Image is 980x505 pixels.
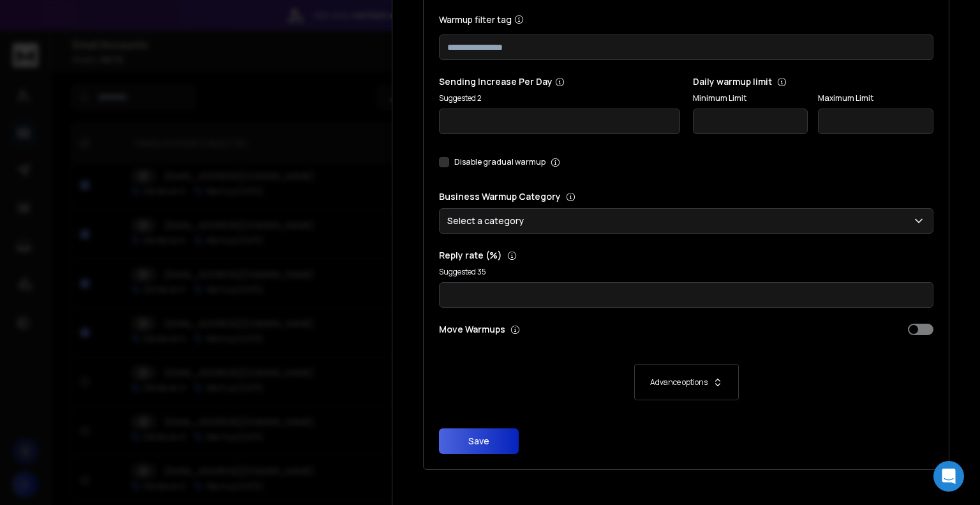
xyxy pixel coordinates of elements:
p: Advance options [650,377,708,388]
button: Advance options [452,364,921,400]
label: Disable gradual warmup [454,157,546,167]
p: Business Warmup Category [439,190,933,203]
p: Select a category [447,215,529,227]
label: Warmup filter tag [439,15,933,24]
button: Save [439,428,519,454]
p: Suggested 35 [439,267,933,277]
label: Minimum Limit [693,93,808,103]
div: Open Intercom Messenger [933,461,964,492]
p: Suggested 2 [439,93,679,103]
p: Move Warmups [439,323,682,336]
p: Sending Increase Per Day [439,75,679,88]
label: Maximum Limit [818,93,933,103]
p: Reply rate (%) [439,249,933,262]
p: Daily warmup limit [693,75,933,88]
